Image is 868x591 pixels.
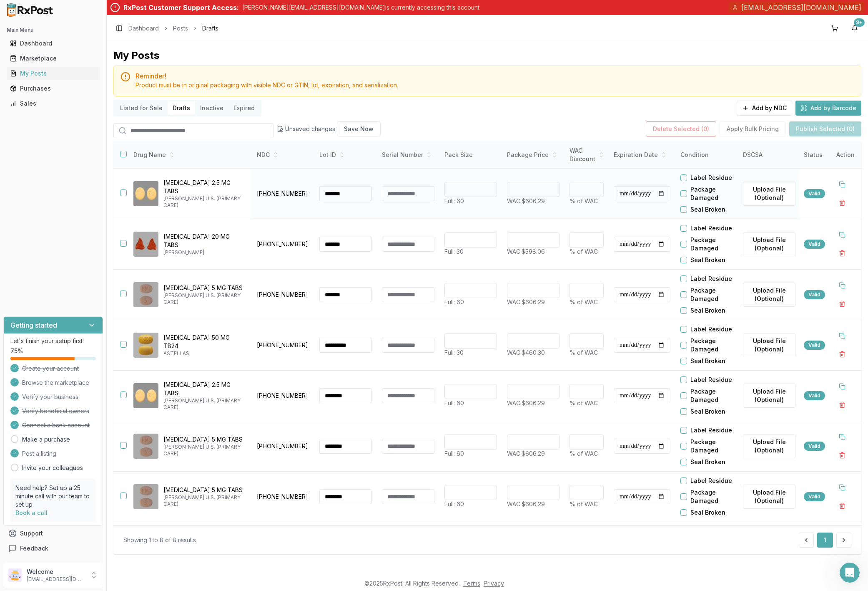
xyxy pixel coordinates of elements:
[163,195,245,209] p: [PERSON_NAME] U.S. (PRIMARY CARE)
[163,397,245,411] p: [PERSON_NAME] U.S. (PRIMARY CARE)
[135,81,854,89] div: Product must be in original packaging with visible NDC or GTIN, lot, expiration, and serialization.
[337,121,381,136] button: Save Now
[854,18,865,27] div: 9+
[835,498,850,513] button: Delete
[3,37,103,50] button: Dashboard
[835,379,850,394] button: Duplicate
[507,248,545,255] span: WAC: $598.06
[257,189,309,198] p: [PHONE_NUMBER]
[3,526,103,541] button: Support
[743,485,795,509] label: Upload File (Optional)
[690,337,738,354] label: Package Damaged
[690,508,725,517] label: Seal Broken
[835,177,850,192] button: Duplicate
[848,22,861,35] button: 9+
[507,450,545,457] span: WAC: $606.29
[163,435,245,444] p: [MEDICAL_DATA] 5 MG TABS
[10,84,96,93] div: Purchases
[569,349,598,356] span: % of WAC
[804,341,825,350] div: Valid
[690,205,725,214] label: Seal Broken
[10,320,57,330] h3: Getting started
[743,384,795,408] label: Upload File (Optional)
[743,333,795,357] label: Upload File (Optional)
[257,240,309,248] p: [PHONE_NUMBER]
[444,248,464,255] span: Full: 30
[675,141,738,169] th: Condition
[257,391,309,400] p: [PHONE_NUMBER]
[22,407,89,415] span: Verify beneficial owners
[690,458,725,466] label: Seal Broken
[3,541,103,556] button: Feedback
[113,49,159,62] div: My Posts
[444,298,464,306] span: Full: 60
[569,399,598,407] span: % of WAC
[835,429,850,445] button: Duplicate
[835,278,850,293] button: Duplicate
[22,435,70,444] a: Make a purchase
[507,197,545,205] span: WAC: $606.29
[7,81,100,96] a: Purchases
[484,580,504,587] a: Privacy
[690,275,732,283] label: Label Residue
[133,383,158,408] img: Eliquis 2.5 MG TABS
[7,51,100,66] a: Marketplace
[163,494,245,508] p: [PERSON_NAME] U.S. (PRIMARY CARE)
[277,121,381,136] div: Unsaved changes
[22,464,83,472] a: Invite your colleagues
[7,66,100,81] a: My Posts
[15,484,91,509] p: Need help? Set up a 25 minute call with our team to set up.
[128,24,159,33] a: Dashboard
[804,492,825,501] div: Valid
[163,333,245,350] p: [MEDICAL_DATA] 50 MG TB24
[569,197,598,205] span: % of WAC
[444,500,464,508] span: Full: 60
[202,24,218,33] span: Drafts
[690,174,732,182] label: Label Residue
[257,151,309,159] div: NDC
[173,24,188,33] a: Posts
[835,195,850,210] button: Delete
[133,434,158,459] img: Eliquis 5 MG TABS
[835,246,850,261] button: Delete
[569,146,604,163] div: WAC Discount
[3,52,103,65] button: Marketplace
[135,73,854,79] h5: Reminder!
[133,181,158,206] img: Eliquis 2.5 MG TABS
[690,376,732,384] label: Label Residue
[128,24,218,33] nav: breadcrumb
[743,182,795,206] label: Upload File (Optional)
[741,3,861,13] span: [EMAIL_ADDRESS][DOMAIN_NAME]
[163,284,245,292] p: [MEDICAL_DATA] 5 MG TABS
[507,151,559,159] div: Package Price
[743,434,795,458] button: Upload File (Optional)
[835,296,850,311] button: Delete
[463,580,480,587] a: Terms
[444,197,464,205] span: Full: 60
[795,101,861,116] button: Add by Barcode
[195,101,228,115] button: Inactive
[690,438,738,455] label: Package Damaged
[133,282,158,307] img: Eliquis 5 MG TABS
[8,568,22,582] img: User avatar
[804,391,825,400] div: Valid
[15,509,48,516] a: Book a call
[257,341,309,349] p: [PHONE_NUMBER]
[133,484,158,509] img: Eliquis 5 MG TABS
[743,232,795,256] label: Upload File (Optional)
[743,283,795,307] button: Upload File (Optional)
[690,256,725,264] label: Seal Broken
[835,480,850,495] button: Duplicate
[10,39,96,48] div: Dashboard
[569,298,598,306] span: % of WAC
[507,399,545,407] span: WAC: $606.29
[835,448,850,463] button: Delete
[804,240,825,249] div: Valid
[10,69,96,78] div: My Posts
[835,397,850,412] button: Delete
[507,500,545,508] span: WAC: $606.29
[690,426,732,434] label: Label Residue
